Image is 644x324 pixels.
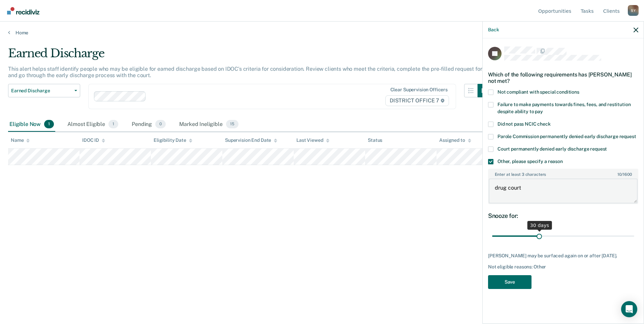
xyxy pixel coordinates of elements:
div: Pending [130,117,167,132]
span: Other, please specify a reason [497,159,563,164]
span: Did not pass NCIC check [497,121,551,127]
div: Almost Eligible [66,117,120,132]
div: S Y [628,5,639,16]
button: Profile dropdown button [628,5,639,16]
div: Supervision End Date [225,137,277,143]
div: IDOC ID [82,137,105,143]
div: Earned Discharge [8,46,491,66]
span: DISTRICT OFFICE 7 [385,95,449,106]
label: Enter at least 3 characters [489,169,638,177]
div: Eligible Now [8,117,55,132]
textarea: drug court [489,179,638,203]
div: Open Intercom Messenger [621,301,637,317]
div: Marked Ineligible [178,117,239,132]
div: Not eligible reasons: Other [488,264,638,270]
span: / 1600 [617,172,632,177]
div: Clear supervision officers [390,87,448,93]
button: Save [488,275,532,289]
span: Parole Commission permanently denied early discharge request [497,134,636,139]
span: Failure to make payments towards fines, fees, and restitution despite ability to pay [497,102,631,114]
span: Court permanently denied early discharge request [497,146,607,152]
div: Which of the following requirements has [PERSON_NAME] not met? [488,66,638,90]
span: Earned Discharge [11,88,72,94]
img: Recidiviz [7,7,39,14]
span: 1 [108,120,118,129]
div: Snooze for: [488,212,638,220]
span: 0 [155,120,166,129]
div: Name [11,137,30,143]
span: Not compliant with special conditions [497,89,579,95]
div: [PERSON_NAME] may be surfaced again on or after [DATE]. [488,253,638,259]
span: 10 [617,172,621,177]
div: Status [368,137,382,143]
div: Assigned to [439,137,471,143]
div: Eligibility Date [154,137,192,143]
p: This alert helps staff identify people who may be eligible for earned discharge based on IDOC’s c... [8,66,488,78]
button: Back [488,27,499,33]
span: 15 [226,120,238,129]
div: 30 days [527,221,552,230]
a: Home [8,30,636,36]
div: Last Viewed [296,137,329,143]
span: 1 [44,120,54,129]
